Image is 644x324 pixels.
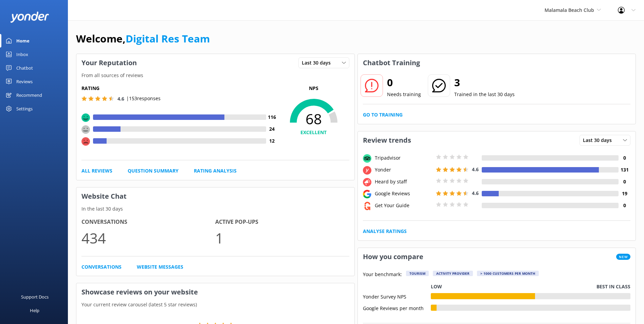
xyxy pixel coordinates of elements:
[373,190,434,197] div: Google Reviews
[76,187,354,205] h3: Website Chat
[278,129,349,136] h4: EXCELLENT
[16,48,28,61] div: Inbox
[373,178,434,185] div: Heard by staff
[10,12,49,23] img: yonder-white-logo.png
[278,85,349,92] p: NPS
[76,205,354,213] p: In the last 30 days
[619,166,630,174] h4: 131
[278,110,349,127] span: 68
[81,218,215,227] h4: Conversations
[358,54,425,72] h3: Chatbot Training
[619,178,630,185] h4: 0
[406,271,429,276] div: Tourism
[545,7,594,13] span: Malamala Beach Club
[81,227,215,249] p: 434
[454,74,515,91] h2: 3
[126,32,210,46] a: Digital Res Team
[30,304,39,317] div: Help
[16,88,42,102] div: Recommend
[373,154,434,162] div: Tripadvisor
[619,190,630,197] h4: 19
[266,125,278,133] h4: 24
[472,190,479,196] span: 4.6
[619,202,630,209] h4: 0
[431,283,442,290] p: Low
[454,91,515,98] p: Trained in the last 30 days
[215,218,349,227] h4: Active Pop-ups
[21,290,49,304] div: Support Docs
[117,95,124,102] span: 4.6
[477,271,539,276] div: > 1000 customers per month
[76,301,354,308] p: Your current review carousel (latest 5 star reviews)
[583,137,616,144] span: Last 30 days
[433,271,473,276] div: Activity Provider
[194,167,237,175] a: Rating Analysis
[81,85,278,92] h5: Rating
[76,54,142,72] h3: Your Reputation
[81,263,122,271] a: Conversations
[126,95,161,102] p: | 153 responses
[16,102,33,115] div: Settings
[363,293,431,299] div: Yonder Survey NPS
[16,75,33,88] div: Reviews
[363,228,407,235] a: Analyse Ratings
[358,131,416,149] h3: Review trends
[128,167,179,175] a: Question Summary
[363,111,403,119] a: Go to Training
[387,74,421,91] h2: 0
[373,202,434,209] div: Get Your Guide
[16,34,30,48] div: Home
[137,263,183,271] a: Website Messages
[619,154,630,162] h4: 0
[616,254,630,260] span: New
[16,61,33,75] div: Chatbot
[215,227,349,249] p: 1
[363,305,431,311] div: Google Reviews per month
[373,166,434,174] div: Yonder
[472,166,479,173] span: 4.6
[81,167,112,175] a: All Reviews
[266,137,278,145] h4: 12
[363,271,402,279] p: Your benchmark:
[76,31,210,47] h1: Welcome,
[76,283,354,301] h3: Showcase reviews on your website
[358,248,428,266] h3: How you compare
[76,72,354,79] p: From all sources of reviews
[302,59,335,67] span: Last 30 days
[596,283,630,290] p: Best in class
[266,113,278,121] h4: 116
[387,91,421,98] p: Needs training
